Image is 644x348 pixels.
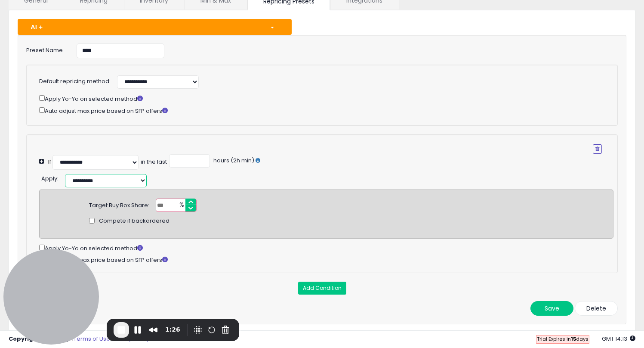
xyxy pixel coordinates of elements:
span: hours (2h min) [212,156,254,165]
button: Add Condition [298,282,346,295]
div: Target Buy Box Share: [89,199,149,210]
div: Auto adjust max price based on SFP offers [39,106,602,115]
button: AI + [18,19,292,35]
span: Trial Expires in days [537,336,589,342]
button: Delete [575,301,618,316]
span: % [174,199,188,212]
label: Default repricing method: [39,78,111,86]
span: Apply [41,174,57,183]
i: Remove Condition [595,146,599,152]
div: : [41,172,59,183]
div: Auto adjust max price based on SFP offers [39,255,613,264]
button: Save [530,301,573,316]
div: in the last [141,158,167,166]
span: Compete if backordered [99,217,169,225]
span: 2025-10-9 14:13 GMT [602,335,635,343]
b: 15 [571,336,576,342]
label: Preset Name [20,43,70,55]
div: Apply Yo-Yo on selected method [39,243,613,253]
div: Apply Yo-Yo on selected method [39,93,602,103]
div: AI + [24,22,263,31]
